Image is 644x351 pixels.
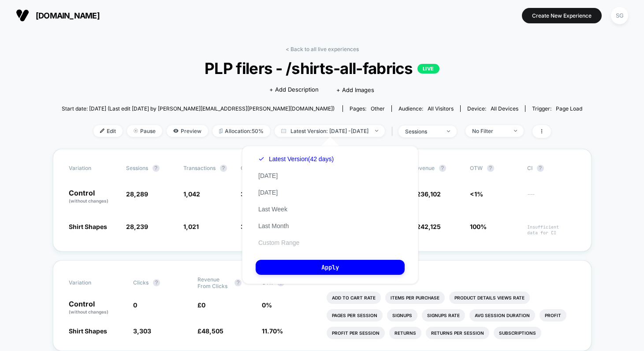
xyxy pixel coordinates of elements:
img: calendar [281,129,286,133]
span: 0 % [262,301,272,309]
button: [DATE] [256,188,280,196]
button: Latest Version(42 days) [256,155,336,163]
li: Signups [387,309,417,321]
span: + Add Images [336,86,374,93]
span: Sessions [126,165,148,171]
img: end [447,130,450,132]
span: Transactions [183,165,216,171]
span: Device: [460,105,525,112]
span: Allocation: 50% [212,125,270,137]
span: Pause [127,125,162,137]
span: 28,289 [126,190,148,198]
li: Signups Rate [422,309,465,321]
li: Profit Per Session [327,327,385,339]
button: Apply [256,260,405,275]
button: ? [439,165,446,172]
span: <1% [470,190,483,198]
span: 11.70 % [262,327,283,335]
li: Items Per Purchase [385,292,445,304]
li: Avg Session Duration [469,309,535,321]
p: Control [69,300,124,315]
span: Insufficient data for CI [527,224,576,236]
span: Shirt Shapes [69,327,107,335]
button: SG [608,7,631,25]
span: Preview [167,125,208,137]
div: Pages: [350,105,385,112]
button: Create New Experience [522,8,602,23]
div: Trigger: [532,105,582,112]
button: Last Month [256,222,291,230]
li: Pages Per Session [327,309,383,321]
button: ? [220,165,227,172]
span: Variation [69,276,117,289]
li: Returns Per Session [426,327,489,339]
span: 242,125 [417,223,441,230]
p: Would like to see more reports? [327,276,576,283]
div: SG [611,7,628,24]
span: | [389,125,398,138]
button: ? [153,165,160,172]
span: £ [413,223,441,230]
button: [DATE] [256,172,280,180]
span: All Visitors [428,105,454,112]
span: CI [527,165,576,172]
span: 0 [133,301,137,309]
span: Shirt Shapes [69,223,107,230]
span: + Add Description [269,85,319,94]
span: 100% [470,223,487,230]
span: [DOMAIN_NAME] [36,11,100,20]
span: 0 [201,301,205,309]
li: Returns [389,327,421,339]
a: < Back to all live experiences [286,46,359,52]
span: Page Load [556,105,582,112]
button: ? [487,165,494,172]
span: 236,102 [417,190,441,198]
img: edit [100,129,104,133]
div: sessions [405,128,440,135]
span: 28,239 [126,223,148,230]
button: Custom Range [256,239,302,247]
span: OTW [470,165,518,172]
img: end [514,130,517,132]
li: Add To Cart Rate [327,292,381,304]
span: £ [197,301,205,309]
span: (without changes) [69,198,108,203]
li: Subscriptions [494,327,541,339]
span: PLP filers - /shirts-all-fabrics [88,59,556,78]
span: Clicks [133,279,149,286]
img: Visually logo [16,9,29,22]
span: all devices [491,105,518,112]
div: Audience: [398,105,454,112]
p: LIVE [417,64,439,74]
span: 3,303 [133,327,151,335]
p: Control [69,189,117,204]
button: Last Week [256,205,290,213]
button: ? [537,165,544,172]
button: [DOMAIN_NAME] [13,8,102,22]
span: Variation [69,165,117,172]
span: Revenue From Clicks [197,276,230,289]
img: end [375,130,378,132]
button: ? [153,279,160,286]
span: Start date: [DATE] (Last edit [DATE] by [PERSON_NAME][EMAIL_ADDRESS][PERSON_NAME][DOMAIN_NAME]) [62,105,335,112]
span: other [371,105,385,112]
li: Product Details Views Rate [449,292,530,304]
span: --- [527,192,576,204]
img: end [134,129,138,133]
img: rebalance [219,129,223,133]
div: No Filter [472,128,507,134]
span: 48,505 [201,327,223,335]
span: Edit [93,125,123,137]
span: 1,042 [183,190,200,198]
span: £ [197,327,223,335]
span: 1,021 [183,223,199,230]
span: Latest Version: [DATE] - [DATE] [275,125,385,137]
span: (without changes) [69,309,108,314]
li: Profit [540,309,566,321]
span: £ [413,190,441,198]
